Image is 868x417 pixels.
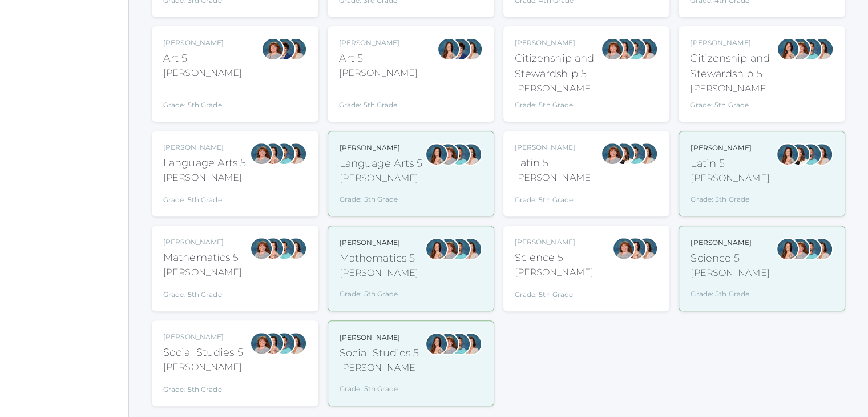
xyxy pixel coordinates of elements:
[448,332,471,355] div: Westen Taylor
[691,190,769,205] div: Grade: 5th Grade
[788,238,810,260] div: Sarah Bence
[624,237,647,260] div: Rebecca Salazar
[800,38,822,61] div: Westen Taylor
[788,143,810,166] div: Teresa Deutsch
[690,82,777,95] div: [PERSON_NAME]
[284,237,307,260] div: Cari Burke
[340,156,423,171] div: Language Arts 5
[163,155,247,171] div: Language Arts 5
[810,143,833,166] div: Cari Burke
[273,142,296,165] div: Westen Taylor
[624,142,647,165] div: Westen Taylor
[788,38,811,61] div: Sarah Bence
[690,51,777,82] div: Citizenship and Stewardship 5
[515,250,594,266] div: Science 5
[612,38,635,61] div: Rebecca Salazar
[163,250,242,266] div: Mathematics 5
[163,345,243,360] div: Social Studies 5
[515,266,594,279] div: [PERSON_NAME]
[250,237,273,260] div: Sarah Bence
[163,237,242,247] div: [PERSON_NAME]
[691,143,769,153] div: [PERSON_NAME]
[459,238,482,260] div: Cari Burke
[437,38,460,61] div: Rebecca Salazar
[163,142,247,153] div: [PERSON_NAME]
[163,38,242,48] div: [PERSON_NAME]
[776,143,799,166] div: Rebecca Salazar
[515,100,601,110] div: Grade: 5th Grade
[340,379,419,394] div: Grade: 5th Grade
[425,332,448,355] div: Rebecca Salazar
[163,66,242,80] div: [PERSON_NAME]
[691,251,769,266] div: Science 5
[250,142,273,165] div: Sarah Bence
[163,171,247,185] div: [PERSON_NAME]
[261,38,284,61] div: Sarah Bence
[339,85,418,110] div: Grade: 5th Grade
[163,379,243,395] div: Grade: 5th Grade
[163,284,242,300] div: Grade: 5th Grade
[340,171,423,185] div: [PERSON_NAME]
[163,360,243,374] div: [PERSON_NAME]
[691,284,769,299] div: Grade: 5th Grade
[635,142,658,165] div: Cari Burke
[340,143,423,153] div: [PERSON_NAME]
[284,38,307,61] div: Cari Burke
[612,142,635,165] div: Teresa Deutsch
[460,38,483,61] div: Cari Burke
[799,143,822,166] div: Westen Taylor
[515,284,594,300] div: Grade: 5th Grade
[515,82,601,95] div: [PERSON_NAME]
[635,237,658,260] div: Cari Burke
[690,100,777,110] div: Grade: 5th Grade
[340,238,418,248] div: [PERSON_NAME]
[273,332,296,355] div: Westen Taylor
[261,142,284,165] div: Rebecca Salazar
[515,171,594,185] div: [PERSON_NAME]
[515,155,594,171] div: Latin 5
[163,332,243,342] div: [PERSON_NAME]
[515,142,594,153] div: [PERSON_NAME]
[612,237,635,260] div: Sarah Bence
[459,143,482,166] div: Cari Burke
[163,51,242,66] div: Art 5
[339,51,418,66] div: Art 5
[340,346,419,361] div: Social Studies 5
[601,38,624,61] div: Sarah Bence
[777,38,800,61] div: Rebecca Salazar
[624,38,647,61] div: Westen Taylor
[339,38,418,48] div: [PERSON_NAME]
[340,284,418,299] div: Grade: 5th Grade
[449,38,471,61] div: Carolyn Sugimoto
[340,190,423,205] div: Grade: 5th Grade
[690,38,777,48] div: [PERSON_NAME]
[250,332,273,355] div: Sarah Bence
[515,189,594,205] div: Grade: 5th Grade
[515,38,601,48] div: [PERSON_NAME]
[261,332,284,355] div: Rebecca Salazar
[635,38,658,61] div: Cari Burke
[448,238,471,260] div: Westen Taylor
[425,143,448,166] div: Rebecca Salazar
[163,189,247,205] div: Grade: 5th Grade
[425,238,448,260] div: Rebecca Salazar
[691,238,769,248] div: [PERSON_NAME]
[340,251,418,266] div: Mathematics 5
[273,237,296,260] div: Westen Taylor
[811,38,834,61] div: Cari Burke
[261,237,284,260] div: Rebecca Salazar
[284,142,307,165] div: Cari Burke
[163,266,242,279] div: [PERSON_NAME]
[437,332,459,355] div: Sarah Bence
[459,332,482,355] div: Cari Burke
[515,51,601,82] div: Citizenship and Stewardship 5
[273,38,296,61] div: Carolyn Sugimoto
[437,143,459,166] div: Sarah Bence
[691,156,769,171] div: Latin 5
[284,332,307,355] div: Cari Burke
[515,237,594,247] div: [PERSON_NAME]
[691,171,769,185] div: [PERSON_NAME]
[810,238,833,260] div: Cari Burke
[163,85,242,110] div: Grade: 5th Grade
[691,266,769,280] div: [PERSON_NAME]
